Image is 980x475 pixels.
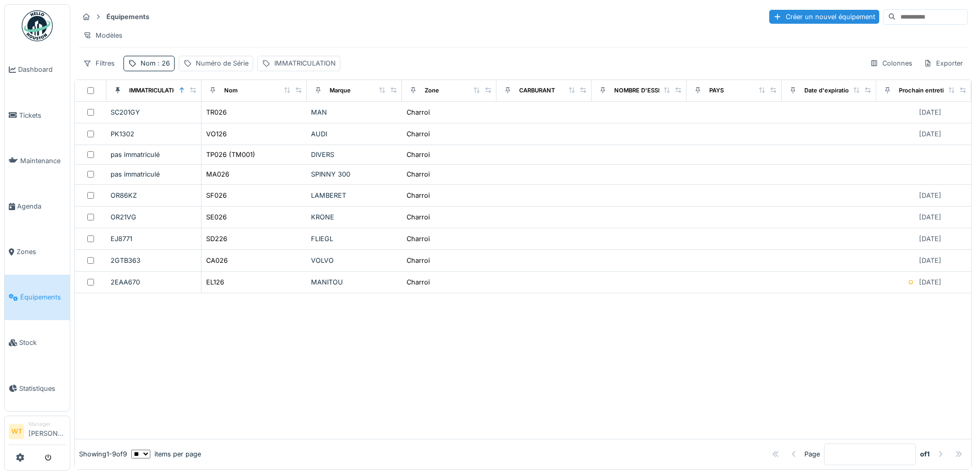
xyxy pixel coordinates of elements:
a: Zones [5,229,70,275]
div: EJ8771 [111,234,197,244]
div: Créer un nouvel équipement [769,10,879,24]
div: Nom [141,58,170,68]
div: IMMATRICULATION [274,58,336,68]
div: pas immatriculé [111,150,197,160]
span: Statistiques [19,384,66,393]
div: Marque [330,86,351,95]
div: Modèles [79,28,127,43]
div: Charroi [407,107,430,117]
div: MANITOU [311,277,398,287]
div: [DATE] [919,234,941,244]
div: MA026 [206,169,229,179]
a: Dashboard [5,47,70,92]
div: Page [804,449,820,459]
div: OR21VG [111,212,197,222]
div: OR86KZ [111,191,197,200]
div: Charroi [407,191,430,200]
li: WT [9,424,24,439]
div: KRONE [311,212,398,222]
div: VOLVO [311,256,398,265]
div: Prochain entretien [899,86,951,95]
div: SC201GY [111,107,197,117]
div: SPINNY 300 [311,169,398,179]
div: [DATE] [919,212,941,222]
a: Équipements [5,275,70,320]
div: Zone [425,86,439,95]
img: Badge_color-CXgf-gQk.svg [22,10,53,41]
div: Numéro de Série [196,58,248,68]
div: PK1302 [111,129,197,139]
div: Colonnes [865,56,917,71]
li: [PERSON_NAME] [28,420,66,442]
div: DIVERS [311,150,398,160]
div: SD226 [206,234,227,244]
div: TR026 [206,107,227,117]
div: TP026 (TM001) [206,150,255,160]
div: Filtres [79,56,119,71]
span: Zones [17,247,66,257]
div: FLIEGL [311,234,398,244]
strong: of 1 [920,449,930,459]
span: Stock [19,338,66,347]
div: Exporter [919,56,968,71]
div: CA026 [206,256,228,265]
div: Manager [28,420,66,428]
a: Statistiques [5,366,70,411]
div: Charroi [407,277,430,287]
div: Charroi [407,150,430,160]
span: : 26 [155,59,170,67]
div: items per page [131,449,201,459]
span: Dashboard [18,65,66,74]
div: EL126 [206,277,224,287]
div: PAYS [709,86,724,95]
div: Charroi [407,212,430,222]
div: Charroi [407,256,430,265]
div: AUDI [311,129,398,139]
a: WT Manager[PERSON_NAME] [9,420,66,445]
div: Charroi [407,129,430,139]
span: Tickets [19,110,66,120]
div: VO126 [206,129,227,139]
div: [DATE] [919,191,941,200]
div: pas immatriculé [111,169,197,179]
div: IMMATRICULATION [129,86,183,95]
div: CARBURANT [519,86,555,95]
div: 2EAA670 [111,277,197,287]
span: Équipements [20,292,66,302]
div: MAN [311,107,398,117]
div: [DATE] [919,256,941,265]
div: Nom [224,86,238,95]
a: Stock [5,320,70,366]
span: Maintenance [20,156,66,166]
div: SF026 [206,191,227,200]
div: Charroi [407,234,430,244]
div: 2GTB363 [111,256,197,265]
div: LAMBERET [311,191,398,200]
div: Showing 1 - 9 of 9 [79,449,127,459]
span: Agenda [17,201,66,211]
a: Agenda [5,183,70,229]
div: Charroi [407,169,430,179]
a: Tickets [5,92,70,138]
div: [DATE] [919,107,941,117]
div: [DATE] [919,129,941,139]
a: Maintenance [5,138,70,183]
div: SE026 [206,212,227,222]
strong: Équipements [102,12,153,22]
div: NOMBRE D'ESSIEU [614,86,667,95]
div: [DATE] [919,277,941,287]
div: Date d'expiration [804,86,852,95]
